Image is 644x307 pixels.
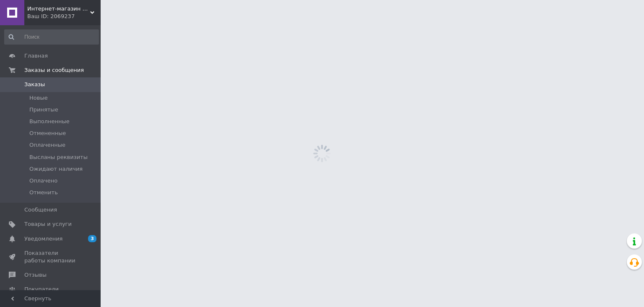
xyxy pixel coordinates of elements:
span: Заказы и сообщения [24,66,84,74]
span: Оплачено [29,177,57,185]
span: Главная [24,52,48,60]
span: 3 [88,235,96,242]
span: Сообщения [24,206,57,214]
span: Интернет-магазин одежды и игрушек Modina [27,5,90,13]
span: Заказы [24,81,45,88]
span: Новые [29,94,48,102]
span: Отменить [29,189,58,196]
span: Оплаченные [29,141,65,149]
span: Принятые [29,106,58,114]
span: Уведомления [24,235,62,243]
span: Товары и услуги [24,220,72,228]
span: Высланы реквизиты [29,153,88,161]
span: Покупатели [24,286,59,293]
span: Выполненные [29,118,70,125]
div: Ваш ID: 2069237 [27,13,101,20]
input: Поиск [4,29,99,45]
span: Ожидают наличия [29,165,83,173]
span: Отзывы [24,271,47,279]
span: Отмененные [29,130,66,137]
span: Показатели работы компании [24,249,78,265]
